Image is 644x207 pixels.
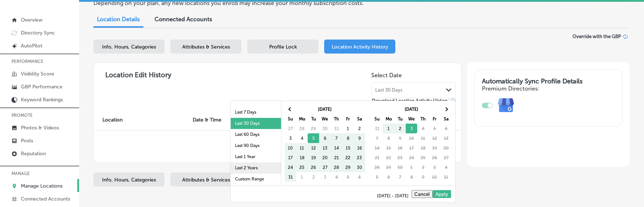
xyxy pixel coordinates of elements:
td: 25 [296,162,308,172]
th: Fr [429,114,440,124]
td: 20 [319,153,331,162]
th: Su [371,114,383,124]
td: 9 [417,172,429,182]
span: Attributes & Services [182,177,230,183]
p: Posts [21,138,33,144]
td: 4 [331,172,342,182]
p: Overview [21,17,42,23]
li: Custom Range [231,174,281,185]
th: We [406,114,417,124]
td: 16 [394,143,406,153]
td: 12 [308,143,319,153]
li: Last 30 Days [231,118,281,129]
td: 23 [394,153,406,162]
th: Mo [296,114,308,124]
li: Last 90 Days [231,140,281,151]
td: 26 [308,162,319,172]
td: 5 [371,172,383,182]
td: 30 [354,162,365,172]
td: 8 [342,133,354,143]
th: Mo [383,114,394,124]
th: [DATE] [383,104,440,114]
th: Su [285,114,296,124]
td: 13 [319,143,331,153]
p: Directory Sync [21,30,55,36]
td: 1 [383,124,394,133]
td: 27 [285,124,296,133]
td: 21 [331,153,342,162]
td: 10 [406,133,417,143]
span: Info, Hours, Categories [102,44,156,50]
td: 4 [296,133,308,143]
td: 31 [371,124,383,133]
td: 2 [308,172,319,182]
td: 9 [394,133,406,143]
p: Visibility Score [21,71,54,77]
span: Profile Lock [269,44,297,50]
td: 28 [371,162,383,172]
th: Th [417,114,429,124]
td: 15 [342,143,354,153]
td: 5 [429,124,440,133]
th: Tu [394,114,406,124]
td: 2 [354,124,365,133]
td: 7 [331,133,342,143]
th: Sa [354,114,365,124]
h4: Premium Directories: [482,85,615,92]
td: 14 [371,143,383,153]
td: 10 [285,143,296,153]
td: 15 [383,143,394,153]
td: 6 [440,124,452,133]
td: 24 [406,153,417,162]
td: 11 [417,133,429,143]
td: 4 [440,162,452,172]
td: 12 [429,133,440,143]
th: Sa [440,114,452,124]
td: 6 [383,172,394,182]
li: Last 60 Days [231,129,281,140]
img: e7ababfa220611ac49bdb491a11684a6.png [493,92,520,119]
td: 8 [406,172,417,182]
td: 22 [342,153,354,162]
h3: Location Edit History [100,71,171,79]
td: 4 [417,124,429,133]
td: 3 [429,162,440,172]
span: Connected Accounts [155,16,212,23]
span: Last 30 Days [375,87,402,93]
td: 17 [285,153,296,162]
td: 29 [342,162,354,172]
td: 24 [285,162,296,172]
p: Reputation [21,151,46,157]
td: 30 [394,162,406,172]
td: 10 [429,172,440,182]
th: Fr [342,114,354,124]
td: 26 [429,153,440,162]
p: Connected Accounts [21,196,70,202]
td: 9 [354,133,365,143]
li: Last 7 Days [231,107,281,118]
td: 29 [383,162,394,172]
td: 27 [319,162,331,172]
td: 18 [296,153,308,162]
th: [DATE] [296,104,354,114]
td: 22 [383,153,394,162]
p: No location edit history available [94,130,461,152]
td: 3 [285,133,296,143]
td: 7 [394,172,406,182]
td: 14 [331,143,342,153]
td: 18 [417,143,429,153]
td: 5 [342,172,354,182]
li: Last 1 Year [231,151,281,162]
td: 23 [354,153,365,162]
td: 31 [331,124,342,133]
td: 30 [319,124,331,133]
td: 13 [440,133,452,143]
td: 21 [371,153,383,162]
p: Photos & Videos [21,125,59,131]
td: 19 [308,153,319,162]
td: 8 [383,133,394,143]
span: Location Activity History [332,44,388,50]
p: Keyword Rankings [21,97,63,103]
p: AutoPilot [21,43,42,49]
span: [DATE] - [DATE] [377,194,411,198]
